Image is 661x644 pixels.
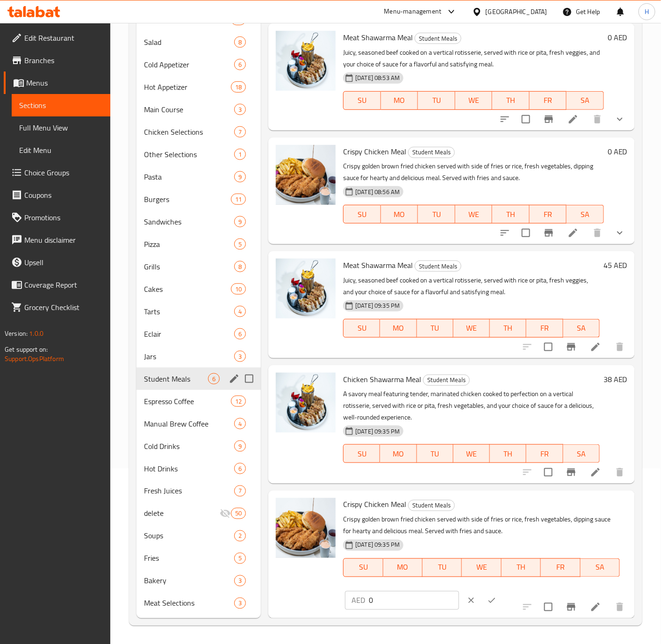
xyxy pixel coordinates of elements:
button: Branch-specific-item [560,596,582,618]
div: Student Meals [408,147,455,158]
span: TH [496,208,526,221]
span: Select to update [516,223,536,243]
span: Meat Shawarma Meal [343,30,413,44]
span: Student Meals [144,373,208,384]
span: Manual Brew Coffee [144,418,234,429]
span: Fries [144,553,234,564]
button: delete [586,108,609,130]
button: SA [563,444,600,463]
div: items [234,104,246,115]
span: Espresso Coffee [144,396,231,407]
span: Student Meals [415,33,461,44]
button: sort-choices [494,222,516,244]
a: Menu disclaimer [4,229,110,251]
button: TU [418,205,455,224]
span: 8 [235,38,245,47]
span: Version: [5,327,28,340]
span: [DATE] 09:35 PM [352,301,403,310]
span: Menus [26,77,103,88]
div: items [234,36,246,48]
span: Cakes [144,283,231,295]
img: Crispy Chicken Meal [276,498,336,558]
p: Juicy, seasoned beef cooked on a vertical rotisserie, served with rice or pita, fresh veggies, an... [343,47,604,70]
h6: 38 AED [604,373,627,386]
span: Sections [19,100,103,111]
span: 6 [235,464,245,473]
span: FR [533,208,563,221]
button: WE [455,205,493,224]
a: Support.OpsPlatform [5,353,64,365]
span: Cold Appetizer [144,59,234,70]
div: Sandwiches9 [137,210,261,233]
span: 5 [235,554,245,563]
span: 3 [235,352,245,361]
div: Salad [144,36,234,48]
span: Select to update [539,463,558,482]
div: Other Selections1 [137,143,261,166]
span: TU [422,94,452,107]
span: 9 [235,217,245,226]
span: TU [421,321,450,335]
div: items [208,373,220,384]
a: Promotions [4,206,110,229]
button: MO [381,91,418,110]
h6: 0 AED [608,145,627,158]
span: Student Meals [409,147,454,158]
button: Branch-specific-item [560,336,582,358]
span: 6 [235,60,245,69]
button: SA [581,558,620,577]
span: SU [347,208,377,221]
div: items [231,396,246,407]
span: 7 [235,128,245,137]
span: Meat Selections [144,598,234,609]
span: Chicken Selections [144,126,234,137]
button: WE [453,444,490,463]
span: Promotions [24,212,103,223]
a: Menus [4,72,110,94]
button: SA [563,319,600,338]
div: items [234,306,246,317]
div: items [234,171,246,182]
div: Manual Brew Coffee4 [137,412,261,435]
span: 3 [235,105,245,114]
span: MO [387,561,419,574]
a: Coverage Report [4,274,110,296]
span: Crispy Chicken Meal [343,498,406,512]
span: Hot Drinks [144,463,234,474]
button: FR [526,319,563,338]
button: FR [530,91,567,110]
span: SA [570,208,600,221]
div: Fries5 [137,547,261,570]
button: TU [423,558,462,577]
button: TH [502,558,541,577]
div: Sandwiches [144,216,234,227]
div: items [234,598,246,609]
svg: Show Choices [614,114,625,125]
div: Other Selections [144,149,234,160]
span: 8 [235,262,245,271]
span: Grills [144,261,234,272]
a: Edit menu item [590,601,601,613]
button: TH [492,205,530,224]
div: items [234,149,246,160]
button: FR [541,558,580,577]
button: TU [417,444,453,463]
span: SU [347,321,376,335]
a: Branches [4,49,110,72]
span: SA [570,94,600,107]
span: Bakery [144,575,234,586]
span: Edit Menu [19,145,103,156]
img: Chicken Shawarma Meal [276,373,336,433]
span: WE [457,321,486,335]
a: Edit menu item [568,114,579,125]
span: Jars [144,351,234,362]
span: 9 [235,442,245,451]
div: Pasta [144,171,234,182]
a: Grocery Checklist [4,296,110,318]
span: Get support on: [5,343,48,355]
div: [GEOGRAPHIC_DATA] [486,7,547,17]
